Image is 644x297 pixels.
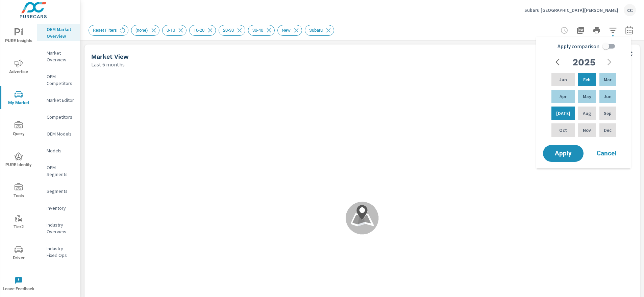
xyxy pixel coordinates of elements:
span: Reset Filters [89,28,121,33]
div: Market Overview [37,48,80,65]
p: OEM Models [47,130,75,137]
div: 10-20 [189,25,216,36]
p: Competitors [47,114,75,120]
p: Apr [560,93,567,100]
p: Inventory [47,205,75,211]
span: Query [2,121,35,138]
span: Apply comparison [558,42,599,50]
span: 20-30 [219,28,238,33]
p: Last 6 months [91,60,125,68]
div: CC [624,4,636,16]
div: 20-30 [219,25,245,36]
span: 10-20 [190,28,208,33]
div: Inventory [37,203,80,213]
button: Cancel [586,145,627,162]
span: (none) [131,28,152,33]
span: 30-40 [248,28,267,33]
button: Select Date Range [622,24,636,37]
p: Industry Fixed Ops [47,245,75,259]
div: Subaru [305,25,334,36]
p: Feb [583,76,591,83]
div: OEM Competitors [37,71,80,88]
div: OEM Segments [37,162,80,179]
span: Advertise [2,59,35,76]
div: Industry Overview [37,220,80,237]
p: Industry Overview [47,221,75,235]
div: OEM Models [37,129,80,139]
div: 0-10 [162,25,187,36]
button: Print Report [590,24,603,37]
p: Subaru [GEOGRAPHIC_DATA][PERSON_NAME] [524,7,618,13]
span: Subaru [305,28,327,33]
p: Jun [604,93,612,100]
div: Reset Filters [89,25,128,36]
p: OEM Competitors [47,73,75,87]
button: Apply Filters [606,24,620,37]
p: Sep [604,110,612,117]
p: May [583,93,591,100]
p: OEM Market Overview [47,26,75,39]
p: Nov [583,127,591,133]
span: PURE Insights [2,28,35,45]
span: PURE Identity [2,152,35,169]
span: New [278,28,295,33]
p: Market Overview [47,50,75,63]
p: Market Editor [47,97,75,103]
div: Industry Fixed Ops [37,243,80,260]
h2: 2025 [572,56,595,68]
span: Tier2 [2,214,35,231]
p: Oct [559,127,567,133]
div: Models [37,146,80,156]
p: Mar [604,76,612,83]
p: Aug [583,110,591,117]
span: Tools [2,183,35,200]
p: Segments [47,188,75,195]
h5: Market View [91,53,129,60]
div: (none) [131,25,159,36]
p: Dec [604,127,612,133]
div: Market Editor [37,95,80,105]
span: Leave Feedback [2,276,35,293]
p: Jan [559,76,567,83]
span: My Market [2,90,35,107]
p: OEM Segments [47,164,75,178]
span: Apply [550,150,577,156]
p: Models [47,147,75,154]
span: Cancel [593,150,620,156]
span: 0-10 [163,28,179,33]
div: Competitors [37,112,80,122]
div: New [277,25,302,36]
p: [DATE] [556,110,570,117]
div: OEM Market Overview [37,24,80,41]
button: Apply [543,145,584,162]
div: Segments [37,186,80,196]
div: 30-40 [248,25,275,36]
span: Driver [2,245,35,262]
button: "Export Report to PDF" [574,24,587,37]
